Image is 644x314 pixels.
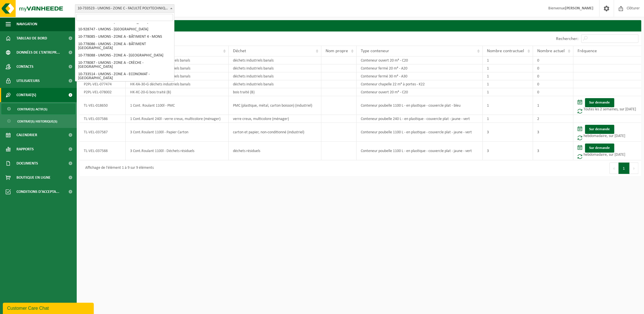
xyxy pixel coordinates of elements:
[126,56,229,64] td: HK-XC-20-G déchets industriels banals
[630,163,638,174] button: Next
[483,80,533,88] td: 1
[357,64,483,72] td: Conteneur fermé 20 m³ - A20
[1,116,75,127] a: Contrat(s) historique(s)
[357,88,483,96] td: Conteneur ouvert 20 m³ - C20
[565,6,593,10] strong: [PERSON_NAME]
[16,170,51,185] span: Boutique en ligne
[16,128,37,142] span: Calendrier
[537,49,565,53] span: Nombre actuel
[229,115,321,123] td: verre creux, multicolore (ménager)
[533,64,573,72] td: 0
[483,64,533,72] td: 1
[17,116,57,127] span: Contrat(s) historique(s)
[533,56,573,64] td: 0
[357,80,483,88] td: Conteneur chapelle 22 m³ à portes - K22
[357,96,483,115] td: Conteneur poubelle 1100 L - en plastique - couvercle plat - bleu
[533,123,573,142] td: 3
[80,88,126,96] td: P2PL-VEL-078002
[126,80,229,88] td: HK-XA-30-G déchets industriels banals
[573,123,641,142] td: hebdomadaire, sur [DATE]
[16,185,59,199] span: Conditions d'accepta...
[76,59,173,71] li: 10-778087 - UMONS - ZONE A - CRÈCHE - [GEOGRAPHIC_DATA]
[126,142,229,160] td: 3 Cont.Roulant 1100l - Déchets résiduels
[483,96,533,115] td: 1
[233,49,246,53] span: Déchet
[229,80,321,88] td: déchets industriels banals
[357,72,483,80] td: Conteneur fermé 30 m³ - A30
[16,88,36,102] span: Contrat(s)
[357,56,483,64] td: Conteneur ouvert 20 m³ - C20
[16,142,34,156] span: Rapports
[229,64,321,72] td: déchets industriels banals
[80,96,126,115] td: TL-VEL-018650
[82,163,154,173] div: Affichage de l'élément 1 à 9 sur 9 éléments
[16,45,60,60] span: Données de l'entrepr...
[533,142,573,160] td: 3
[126,64,229,72] td: HK-XA-30-G déchets industriels banals
[126,88,229,96] td: HK-XC-20-G bois traité (B)
[533,115,573,123] td: 2
[609,163,618,174] button: Previous
[229,72,321,80] td: déchets industriels banals
[357,115,483,123] td: Conteneur poubelle 240 L - en plastique - couvercle plat - jaune - vert
[76,33,173,41] li: 10-778085 - UMONS - ZONE A - BÂTIMENT 4 - MONS
[483,115,533,123] td: 1
[618,163,630,174] button: 1
[357,123,483,142] td: Conteneur poubelle 1100 L - en plastique - couvercle plat - jaune - vert
[585,125,614,134] a: Sur demande
[16,17,37,31] span: Navigation
[229,88,321,96] td: bois traité (B)
[357,142,483,160] td: Conteneur poubelle 1100 L - en plastique - couvercle plat - jaune - vert
[76,26,173,33] li: 10-928747 - UMONS - [GEOGRAPHIC_DATA]
[16,74,40,88] span: Utilisateurs
[326,49,348,53] span: Nom propre
[483,72,533,80] td: 1
[229,142,321,160] td: déchets résiduels
[1,104,75,114] a: Contrat(s) actif(s)
[80,115,126,123] td: TL-VEL-037586
[361,49,389,53] span: Type conteneur
[585,144,614,153] a: Sur demande
[556,37,578,41] label: Rechercher:
[483,88,533,96] td: 1
[80,80,126,88] td: P2PL-VEL-077474
[483,123,533,142] td: 3
[533,96,573,115] td: 1
[585,98,614,107] a: Sur demande
[17,104,47,115] span: Contrat(s) actif(s)
[126,115,229,123] td: 1 Cont.Roulant 240l - verre creux, multicolore (ménager)
[573,142,641,160] td: hebdomadaire, sur [DATE]
[533,88,573,96] td: 0
[16,31,47,45] span: Tableau de bord
[126,72,229,80] td: HK-XA-30-G déchets industriels banals
[229,56,321,64] td: déchets industriels banals
[229,96,321,115] td: PMC (plastique, métal, carton boisson) (industriel)
[16,156,38,170] span: Documents
[126,96,229,115] td: 1 Cont. Roulant 1100l - PMC
[75,5,174,12] span: 10-733523 - UMONS - ZONE C - FACULTÉ POLYTECHNIQUE - BD. DOLEZ - MONS
[483,56,533,64] td: 1
[483,142,533,160] td: 3
[16,60,34,74] span: Contacts
[76,52,173,59] li: 10-778088 - UMONS - ZONE A - [GEOGRAPHIC_DATA]
[573,96,641,115] td: Toutes les 2 semaines, sur [DATE]
[76,71,173,82] li: 10-733514 - UMONS - ZONE A - ECONOMAT - [GEOGRAPHIC_DATA]
[80,123,126,142] td: TL-VEL-037587
[80,142,126,160] td: TL-VEL-037588
[533,80,573,88] td: 0
[578,49,597,53] span: Fréquence
[487,49,524,53] span: Nombre contractuel
[75,4,174,13] span: 10-733523 - UMONS - ZONE C - FACULTÉ POLYTECHNIQUE - BD. DOLEZ - MONS
[3,302,95,314] iframe: chat widget
[76,41,173,52] li: 10-778086 - UMONS - ZONE A - BÂTIMENT [GEOGRAPHIC_DATA]
[229,123,321,142] td: carton et papier, non-conditionné (industriel)
[126,123,229,142] td: 3 Cont.Roulant 1100l - Papier Carton
[533,72,573,80] td: 0
[80,20,641,31] h2: Contrat(s)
